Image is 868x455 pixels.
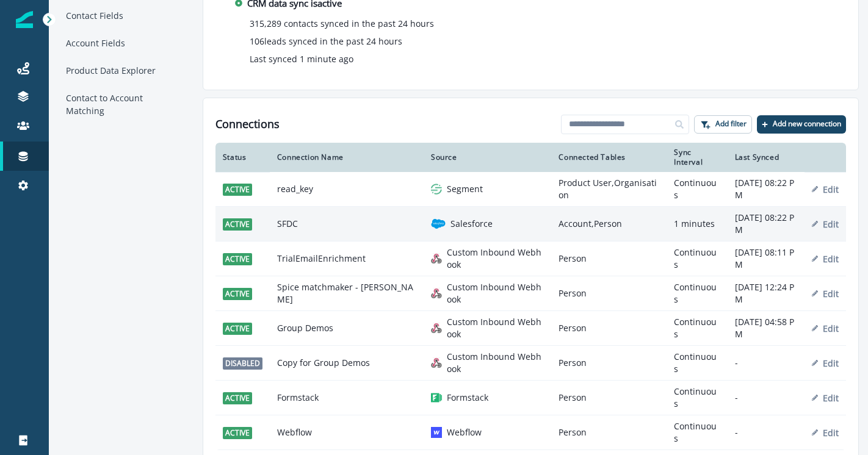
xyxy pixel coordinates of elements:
p: Formstack [447,392,488,404]
a: activeSpice matchmaker - [PERSON_NAME]generic inbound webhookCustom Inbound WebhookPersonContinuo... [215,276,846,311]
button: Add filter [694,115,752,134]
p: Edit [823,218,839,230]
p: Edit [823,184,839,195]
p: Edit [823,288,839,299]
a: activeSFDCsalesforceSalesforceAccount,Person1 minutes[DATE] 08:22 PMEdit [215,207,846,242]
img: webflow [431,427,442,438]
p: [DATE] 08:22 PM [735,212,797,236]
td: 1 minutes [667,207,727,242]
button: Edit [812,218,839,230]
p: Edit [823,357,839,369]
td: Person [551,311,667,346]
img: generic inbound webhook [431,253,442,264]
p: - [735,392,797,404]
div: Contact Fields [61,4,181,27]
p: 106 leads synced in the past 24 hours [250,35,402,48]
p: Last synced 1 minute ago [250,52,353,65]
div: Connection Name [277,152,416,162]
img: Inflection [16,11,33,28]
span: disabled [223,357,262,370]
div: Account Fields [61,32,181,54]
p: Segment [447,183,483,195]
a: disabledCopy for Group Demosgeneric inbound webhookCustom Inbound WebhookPersonContinuous-Edit [215,346,846,381]
div: Status [223,152,262,162]
a: activeFormstackformstackFormstackPersonContinuous-Edit [215,381,846,415]
span: active [223,427,252,439]
div: Contact to Account Matching [61,87,181,122]
img: salesforce [431,217,446,231]
p: Edit [823,392,839,404]
td: Product User,Organisation [551,172,667,207]
td: Person [551,415,667,450]
div: Sync Interval [674,148,720,167]
td: Person [551,381,667,415]
td: Person [551,242,667,276]
span: active [223,253,252,265]
td: Person [551,276,667,311]
td: Continuous [667,381,727,415]
p: [DATE] 08:11 PM [735,246,797,271]
span: active [223,218,252,231]
h1: Connections [215,118,280,131]
td: Continuous [667,276,727,311]
button: Edit [812,392,839,404]
a: activeGroup Demosgeneric inbound webhookCustom Inbound WebhookPersonContinuous[DATE] 04:58 PMEdit [215,311,846,346]
img: segment [431,184,442,195]
button: Edit [812,288,839,299]
a: activeread_keysegmentSegmentProduct User,OrganisationContinuous[DATE] 08:22 PMEdit [215,172,846,207]
p: Add new connection [773,120,841,128]
p: Edit [823,427,839,439]
img: generic inbound webhook [431,288,442,299]
p: [DATE] 08:22 PM [735,177,797,201]
td: Spice matchmaker - [PERSON_NAME] [270,276,424,311]
button: Add new connection [757,115,846,134]
td: Group Demos [270,311,424,346]
button: Edit [812,323,839,334]
img: generic inbound webhook [431,357,442,368]
p: 315,289 contacts synced in the past 24 hours [250,17,434,30]
a: activeWebflowwebflowWebflowPersonContinuous-Edit [215,415,846,450]
span: active [223,184,252,196]
p: Custom Inbound Webhook [447,246,544,271]
td: Continuous [667,346,727,381]
span: active [223,392,252,404]
span: active [223,323,252,335]
td: Person [551,346,667,381]
img: formstack [431,392,442,403]
p: [DATE] 12:24 PM [735,281,797,306]
td: Continuous [667,415,727,450]
a: activeTrialEmailEnrichmentgeneric inbound webhookCustom Inbound WebhookPersonContinuous[DATE] 08:... [215,242,846,276]
td: TrialEmailEnrichment [270,242,424,276]
td: Webflow [270,415,424,450]
button: Edit [812,427,839,439]
p: Webflow [447,426,482,439]
img: generic inbound webhook [431,323,442,334]
td: Account,Person [551,207,667,242]
p: - [735,357,797,369]
div: Source [431,152,544,162]
div: Connected Tables [559,152,659,162]
td: read_key [270,172,424,207]
button: Edit [812,184,839,195]
p: - [735,426,797,439]
td: SFDC [270,207,424,242]
td: Continuous [667,311,727,346]
p: Custom Inbound Webhook [447,281,544,306]
button: Edit [812,253,839,265]
p: Salesforce [450,218,493,230]
div: Product Data Explorer [61,59,181,82]
p: Edit [823,253,839,265]
div: Last Synced [735,152,797,162]
p: [DATE] 04:58 PM [735,316,797,340]
p: Add filter [715,120,747,128]
td: Formstack [270,381,424,415]
span: active [223,288,252,300]
p: Custom Inbound Webhook [447,316,544,340]
td: Continuous [667,172,727,207]
p: Edit [823,323,839,334]
td: Continuous [667,242,727,276]
p: Custom Inbound Webhook [447,351,544,375]
button: Edit [812,357,839,369]
td: Copy for Group Demos [270,346,424,381]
